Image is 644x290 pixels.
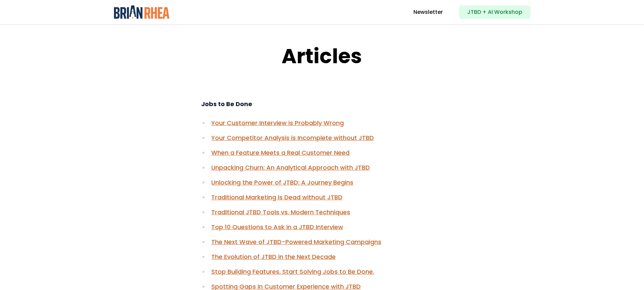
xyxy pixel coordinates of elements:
[211,208,350,216] a: Traditional JTBD Tools vs. Modern Techniques
[211,178,353,187] a: Unlocking the Power of JTBD: A Journey Begins
[459,5,530,19] a: JTBD + AI Workshop
[211,119,344,127] a: Your Customer Interview is Probably Wrong
[201,100,252,108] strong: Jobs to Be Done
[211,163,370,172] a: Unpacking Churn: An Analytical Approach with JTBD
[211,252,336,261] a: The Evolution of JTBD in the Next Decade
[211,238,381,246] a: The Next Wave of JTBD-Powered Marketing Campaigns
[211,223,343,231] a: Top 10 Questions to Ask in a JTBD Interview
[211,134,374,142] a: Your Competitor Analysis is Incomplete without JTBD
[211,193,342,201] a: Traditional Marketing is Dead without JTBD
[413,8,443,16] a: Newsletter
[211,267,374,276] a: Stop Building Features. Start Solving Jobs to Be Done.
[211,148,350,157] a: When a Feature Meets a Real Customer Need
[114,5,170,19] img: Brian Rhea
[108,46,537,66] h1: Articles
